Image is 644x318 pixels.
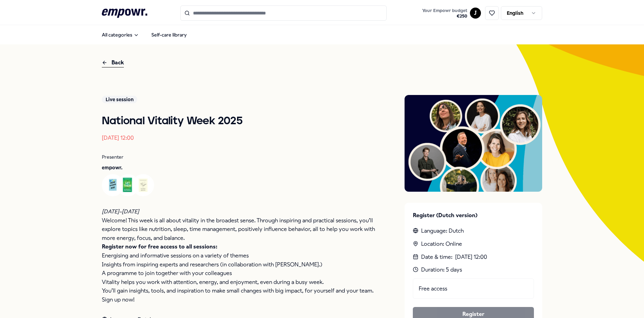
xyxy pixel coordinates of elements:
[470,8,481,19] button: J
[422,8,467,13] span: Your Empowr budget
[102,278,377,287] p: Vitality helps you work with attention, energy, and enjoyment, even during a busy week.
[102,153,377,161] p: Presenter
[102,243,217,250] strong: Register now for free access to all sessions:
[405,95,542,192] img: Presenter image
[413,278,534,299] div: Free access
[102,135,134,141] time: [DATE] 12:00
[96,28,192,42] nav: Main
[102,286,377,295] p: You’ll gain insights, tools, and inspiration to make small changes with big impact, for yourself ...
[102,58,124,67] div: Back
[180,6,387,21] input: Search for products, categories or subcategories
[102,164,377,171] p: empowr.
[413,240,534,248] div: Location: Online
[455,253,487,262] time: [DATE] 12:00
[413,211,534,220] p: Register (Dutch version)
[421,7,469,20] button: Your Empowr budget€250
[96,28,144,42] button: All categories
[102,96,137,103] div: Live session
[133,175,153,195] img: Avatar
[413,265,534,274] div: Duration: 5 days
[413,226,534,235] div: Language: Dutch
[102,114,377,128] h1: National Vitality Week 2025
[103,175,123,195] img: Avatar
[118,175,138,195] img: Avatar
[422,13,467,19] span: € 250
[102,260,377,269] p: Insights from inspiring experts and researchers (in collaboration with [PERSON_NAME].)
[102,216,377,243] p: Welcome! This week is all about vitality in the broadest sense. Through inspiring and practical s...
[146,28,192,42] a: Self-care library
[102,295,377,304] p: Sign up now!
[102,269,377,278] p: A programme to join together with your colleagues
[419,6,470,20] a: Your Empowr budget€250
[102,208,139,215] em: [DATE]–[DATE]
[413,253,534,262] div: Date & time :
[102,251,377,260] p: Energising and informative sessions on a variety of themes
